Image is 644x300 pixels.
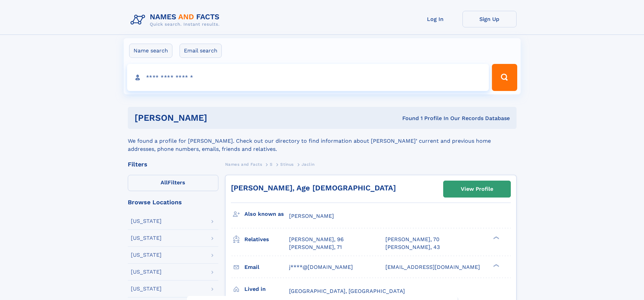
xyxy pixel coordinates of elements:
[462,11,517,27] a: Sign Up
[244,208,289,220] h3: Also known as
[444,181,510,197] a: View Profile
[180,44,222,58] label: Email search
[128,199,218,205] div: Browse Locations
[385,236,439,243] a: [PERSON_NAME], 70
[385,264,480,270] span: [EMAIL_ADDRESS][DOMAIN_NAME]
[244,234,289,245] h3: Relatives
[280,160,294,168] a: Stinus
[225,160,262,168] a: Names and Facts
[385,244,440,251] a: [PERSON_NAME], 43
[270,162,273,167] span: S
[289,288,405,294] span: [GEOGRAPHIC_DATA], [GEOGRAPHIC_DATA]
[128,175,218,191] label: Filters
[305,115,510,122] div: Found 1 Profile In Our Records Database
[244,261,289,273] h3: Email
[289,244,342,251] a: [PERSON_NAME], 71
[461,181,493,197] div: View Profile
[408,11,462,27] a: Log In
[280,162,294,167] span: Stinus
[131,286,162,292] div: [US_STATE]
[244,283,289,295] h3: Lived in
[302,162,315,167] span: Jaclin
[289,213,334,219] span: [PERSON_NAME]
[231,184,396,192] a: [PERSON_NAME], Age [DEMOGRAPHIC_DATA]
[128,11,225,29] img: Logo Names and Facts
[131,235,162,241] div: [US_STATE]
[492,236,500,240] div: ❯
[131,269,162,275] div: [US_STATE]
[492,263,500,268] div: ❯
[161,179,168,186] span: All
[270,160,273,168] a: S
[289,236,344,243] a: [PERSON_NAME], 96
[128,161,218,167] div: Filters
[128,129,517,153] div: We found a profile for [PERSON_NAME]. Check out our directory to find information about [PERSON_N...
[127,64,489,91] input: search input
[135,114,305,122] h1: [PERSON_NAME]
[129,44,172,58] label: Name search
[131,218,162,224] div: [US_STATE]
[492,64,517,91] button: Search Button
[131,252,162,258] div: [US_STATE]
